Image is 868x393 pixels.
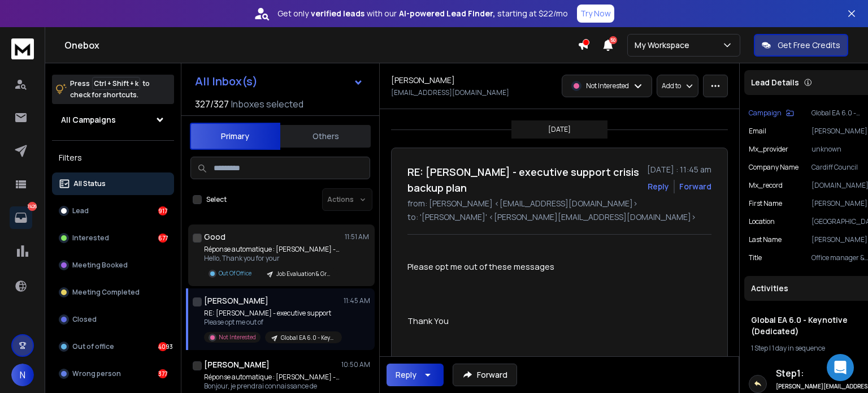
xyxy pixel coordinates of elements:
strong: AI-powered Lead Finder, [399,8,495,19]
span: 1 day in sequence [772,343,825,353]
p: Not Interested [586,81,629,90]
h1: Onebox [64,38,578,52]
p: Interested [72,234,109,243]
button: Wrong person377 [52,362,174,385]
span: 1 Step [751,343,768,353]
div: Open Intercom Messenger [827,354,854,381]
p: [DATE] [548,125,571,134]
p: Lead Details [751,77,799,88]
p: Get only with our starting at $22/mo [277,8,568,19]
p: Réponse automatique : [PERSON_NAME] - pros [204,245,340,254]
button: Primary [190,123,280,150]
p: [EMAIL_ADDRESS][DOMAIN_NAME] [391,88,509,97]
button: Out of office4093 [52,335,174,358]
p: Lead [72,206,89,215]
button: All Status [52,172,174,195]
button: Closed [52,308,174,331]
button: Get Free Credits [754,34,848,57]
p: Bonjour, je prendrai connaissance de [204,382,340,391]
p: from: [PERSON_NAME] <[EMAIL_ADDRESS][DOMAIN_NAME]> [407,198,711,209]
button: Lead917 [52,200,174,222]
p: 10:50 AM [341,360,370,369]
p: 11:45 AM [344,296,370,305]
h1: All Inbox(s) [195,76,258,87]
span: Thank You [407,315,449,326]
button: Interested677 [52,227,174,249]
button: Meeting Completed [52,281,174,304]
button: Meeting Booked [52,254,174,277]
p: 11:51 AM [345,232,370,241]
p: Email [749,127,766,136]
h3: Filters [52,150,174,166]
p: Meeting Completed [72,288,140,297]
button: All Inbox(s) [186,70,372,93]
span: 327 / 327 [195,97,229,111]
h1: All Campaigns [61,114,116,126]
button: All Campaigns [52,109,174,131]
button: Try Now [577,5,614,23]
p: Job Evaluation & Grades 3.0 - Keynotive [276,270,331,278]
h1: RE: [PERSON_NAME] - executive support crisis backup plan [407,164,640,196]
p: Wrong person [72,369,121,378]
p: Réponse automatique : [PERSON_NAME] - calendar [204,373,340,382]
span: Ctrl + Shift + k [92,77,140,90]
p: Out Of Office [219,269,251,278]
button: Forward [453,364,517,386]
button: N [11,364,34,386]
h1: [PERSON_NAME] [391,75,455,86]
button: Reply [387,364,444,386]
img: logo [11,38,34,59]
h1: [PERSON_NAME] [204,359,270,370]
p: Last Name [749,235,782,244]
p: Out of office [72,342,114,351]
strong: verified leads [311,8,364,19]
p: title [749,253,762,262]
p: RE: [PERSON_NAME] - executive support [204,309,340,318]
p: Hello, Thank you for your [204,254,340,263]
span: 50 [609,36,617,44]
h1: [PERSON_NAME] [204,295,268,306]
div: 917 [158,206,167,215]
p: Closed [72,315,97,324]
p: Meeting Booked [72,261,128,270]
div: Forward [679,181,711,192]
h3: Inboxes selected [231,97,303,111]
button: Campaign [749,109,794,118]
span: Please opt me out of these messages [407,261,554,272]
p: mx_provider [749,145,788,154]
p: Press to check for shortcuts. [70,78,150,101]
p: Not Interested [219,333,256,342]
p: My Workspace [635,40,694,51]
p: [DATE] : 11:45 am [647,164,711,175]
p: Global EA 6.0 - Keynotive (Dedicated) [281,334,335,342]
h1: Good [204,231,225,243]
button: Others [280,124,371,149]
div: Reply [396,369,416,381]
p: location [749,217,775,226]
p: 7426 [28,202,37,211]
a: 7426 [10,206,32,229]
p: Company Name [749,163,798,172]
button: Reply [648,181,669,192]
div: 677 [158,234,167,243]
p: Please opt me out of [204,318,340,327]
p: Add to [662,81,681,90]
label: Select [206,195,227,204]
p: Try Now [580,8,611,19]
p: All Status [73,179,106,188]
p: Get Free Credits [778,40,840,51]
p: mx_record [749,181,783,190]
p: to: '[PERSON_NAME]' <[PERSON_NAME][EMAIL_ADDRESS][DOMAIN_NAME]> [407,211,711,223]
div: 4093 [158,342,167,351]
p: First Name [749,199,782,208]
p: Campaign [749,109,782,118]
div: 377 [158,369,167,378]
